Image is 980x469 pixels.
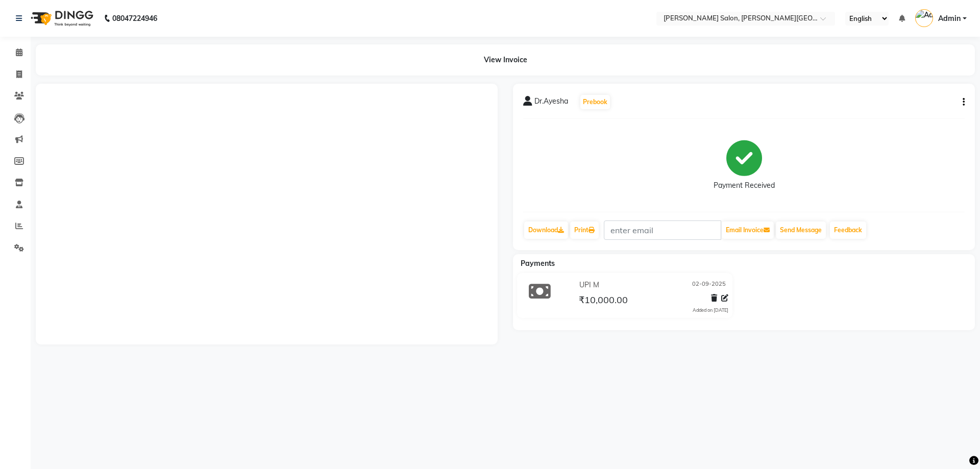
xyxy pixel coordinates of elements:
span: 02-09-2025 [692,280,726,290]
img: Admin [915,9,933,27]
div: Added on [DATE] [693,307,728,314]
span: UPI M [579,280,599,290]
a: Feedback [830,221,866,239]
img: logo [26,4,96,33]
button: Email Invoice [722,221,774,239]
span: ₹10,000.00 [579,294,628,308]
input: enter email [604,220,721,240]
a: Print [570,221,599,239]
a: Download [524,221,568,239]
b: 08047224946 [112,4,157,33]
span: Admin [938,13,961,24]
span: Payments [521,259,555,268]
button: Send Message [776,221,826,239]
button: Prebook [580,95,610,109]
div: Payment Received [714,180,775,191]
span: Dr.Ayesha [534,96,568,110]
div: View Invoice [36,44,975,76]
